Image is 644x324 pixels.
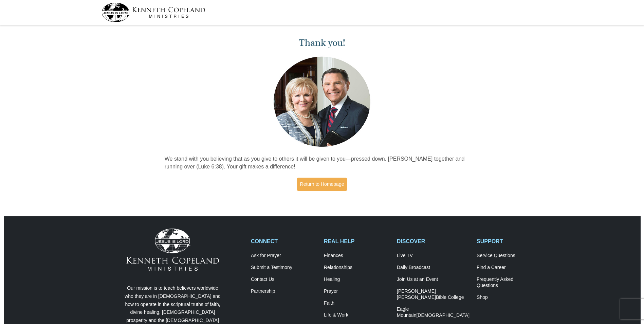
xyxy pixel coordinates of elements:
[397,306,470,319] a: Eagle Mountain[DEMOGRAPHIC_DATA]
[397,253,470,259] a: Live TV
[251,288,317,294] a: Partnership
[324,312,390,318] a: Life & Work
[324,265,390,271] a: Relationships
[397,238,470,245] h2: DISCOVER
[416,312,470,318] span: [DEMOGRAPHIC_DATA]
[251,238,317,245] h2: CONNECT
[324,276,390,283] a: Healing
[477,276,542,289] a: Frequently AskedQuestions
[397,276,470,283] a: Join Us at an Event
[324,238,390,245] h2: REAL HELP
[165,155,480,171] p: We stand with you believing that as you give to others it will be given to you—pressed down, [PER...
[251,253,317,259] a: Ask for Prayer
[251,265,317,271] a: Submit a Testimony
[477,253,542,259] a: Service Questions
[477,294,542,301] a: Shop
[436,294,464,300] span: Bible College
[102,3,205,22] img: kcm-header-logo.svg
[324,300,390,306] a: Faith
[251,276,317,283] a: Contact Us
[477,238,542,245] h2: SUPPORT
[297,178,347,191] a: Return to Homepage
[126,229,219,271] img: Kenneth Copeland Ministries
[324,288,390,294] a: Prayer
[397,288,470,301] a: [PERSON_NAME] [PERSON_NAME]Bible College
[397,265,470,271] a: Daily Broadcast
[477,265,542,271] a: Find a Career
[165,37,480,49] h1: Thank you!
[324,253,390,259] a: Finances
[272,55,372,148] img: Kenneth and Gloria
